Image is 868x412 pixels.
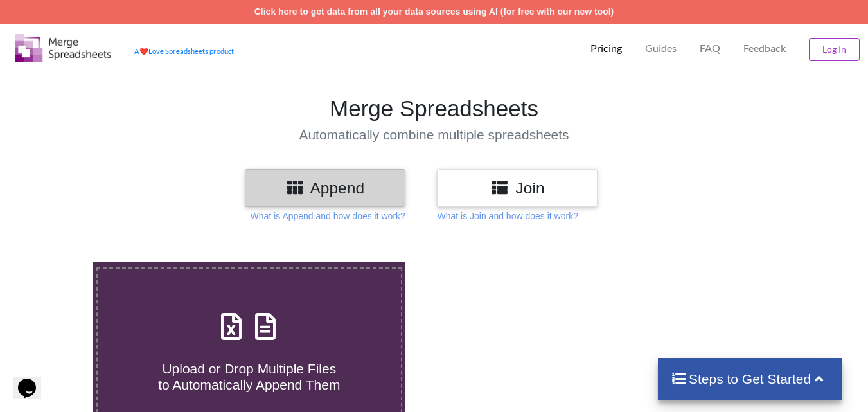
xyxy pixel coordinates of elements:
p: Guides [645,42,677,55]
p: Pricing [590,42,622,55]
h3: Append [254,179,396,197]
iframe: chat widget [13,361,54,399]
img: Logo.png [15,34,111,62]
a: Click here to get data from all your data sources using AI (for free with our new tool) [254,6,614,17]
h3: Join [447,179,588,197]
button: Log In [809,38,860,61]
p: FAQ [700,42,720,55]
span: Upload or Drop Multiple Files to Automatically Append Them [158,361,340,392]
p: What is Append and how does it work? [251,210,405,222]
span: Feedback [743,43,786,53]
h4: Steps to Get Started [671,371,829,387]
span: heart [139,47,148,55]
a: AheartLove Spreadsheets product [134,47,234,55]
p: What is Join and how does it work? [437,210,578,222]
